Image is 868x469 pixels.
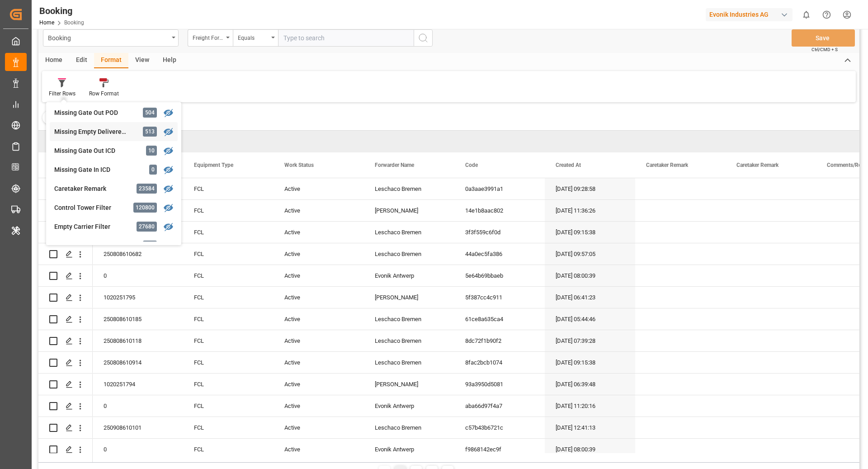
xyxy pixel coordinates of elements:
[414,29,433,47] button: search button
[465,162,478,168] span: Code
[238,32,269,42] div: Equals
[454,395,545,417] div: aba66d97f4a7
[274,417,364,438] div: Active
[143,127,157,137] div: 513
[183,330,274,351] div: FCL
[284,162,314,168] span: Work Status
[545,287,635,308] div: [DATE] 06:41:23
[38,417,93,439] div: Press SPACE to select this row.
[146,146,157,156] div: 10
[274,330,364,351] div: Active
[93,243,183,265] div: 250808610682
[93,308,183,330] div: 250808610185
[545,374,635,395] div: [DATE] 06:39:48
[38,395,93,417] div: Press SPACE to select this row.
[183,178,274,199] div: FCL
[454,243,545,265] div: 44a0ec5fa386
[43,29,179,47] button: open menu
[48,32,169,43] div: Booking
[183,308,274,330] div: FCL
[93,374,183,395] div: 1020251794
[545,330,635,351] div: [DATE] 07:39:28
[39,4,84,18] div: Booking
[706,8,793,21] div: Evonik Industries AG
[364,308,454,330] div: Leschaco Bremen
[545,178,635,199] div: [DATE] 09:28:58
[38,308,93,330] div: Press SPACE to select this row.
[274,287,364,308] div: Active
[545,352,635,373] div: [DATE] 09:15:38
[183,417,274,438] div: FCL
[183,265,274,286] div: FCL
[54,184,133,194] div: Caretaker Remark
[183,287,274,308] div: FCL
[454,308,545,330] div: 61ce8a635ca4
[38,265,93,287] div: Press SPACE to select this row.
[54,108,133,118] div: Missing Gate Out POD
[545,308,635,330] div: [DATE] 05:44:46
[39,19,54,26] a: Home
[454,439,545,460] div: f9868142ec9f
[38,222,93,243] div: Press SPACE to select this row.
[274,395,364,417] div: Active
[143,108,157,118] div: 504
[137,222,157,232] div: 27680
[454,417,545,438] div: c57b43b6721c
[811,46,838,53] span: Ctrl/CMD + S
[93,352,183,373] div: 250808610914
[54,127,133,137] div: Missing Empty Delivered Depot
[38,352,93,374] div: Press SPACE to select this row.
[149,165,157,175] div: 0
[38,243,93,265] div: Press SPACE to select this row.
[89,90,119,98] div: Row Format
[545,243,635,265] div: [DATE] 09:57:05
[364,330,454,351] div: Leschaco Bremen
[93,439,183,460] div: 0
[193,32,223,42] div: Freight Forwarder's Reference No.
[556,162,581,168] span: Created At
[816,5,837,25] button: Help Center
[454,178,545,199] div: 0a3aae3991a1
[454,222,545,243] div: 3f3f559c6f0d
[454,330,545,351] div: 8dc72f1b90f2
[54,222,133,232] div: Empty Carrier Filter
[545,417,635,438] div: [DATE] 12:41:13
[364,439,454,460] div: Evonik Antwerp
[545,265,635,286] div: [DATE] 08:00:39
[364,178,454,199] div: Leschaco Bremen
[183,243,274,265] div: FCL
[274,178,364,199] div: Active
[183,352,274,373] div: FCL
[736,162,778,168] span: Caretaker Remark
[38,200,93,222] div: Press SPACE to select this row.
[796,5,816,25] button: show 0 new notifications
[133,203,157,213] div: 120800
[274,374,364,395] div: Active
[274,352,364,373] div: Active
[545,200,635,221] div: [DATE] 11:36:26
[183,395,274,417] div: FCL
[183,374,274,395] div: FCL
[545,439,635,460] div: [DATE] 08:00:39
[274,200,364,221] div: Active
[54,165,133,175] div: Missing Gate In ICD
[38,374,93,395] div: Press SPACE to select this row.
[274,308,364,330] div: Active
[188,29,233,47] button: open menu
[183,200,274,221] div: FCL
[143,241,157,251] div: 760
[545,222,635,243] div: [DATE] 09:15:38
[194,162,233,168] span: Equipment Type
[93,287,183,308] div: 1020251795
[38,53,69,68] div: Home
[69,53,94,68] div: Edit
[278,29,414,47] input: Type to search
[38,439,93,460] div: Press SPACE to select this row.
[274,222,364,243] div: Active
[93,265,183,286] div: 0
[183,222,274,243] div: FCL
[364,287,454,308] div: [PERSON_NAME]
[38,330,93,352] div: Press SPACE to select this row.
[454,352,545,373] div: 8fac2bcb1074
[364,265,454,286] div: Evonik Antwerp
